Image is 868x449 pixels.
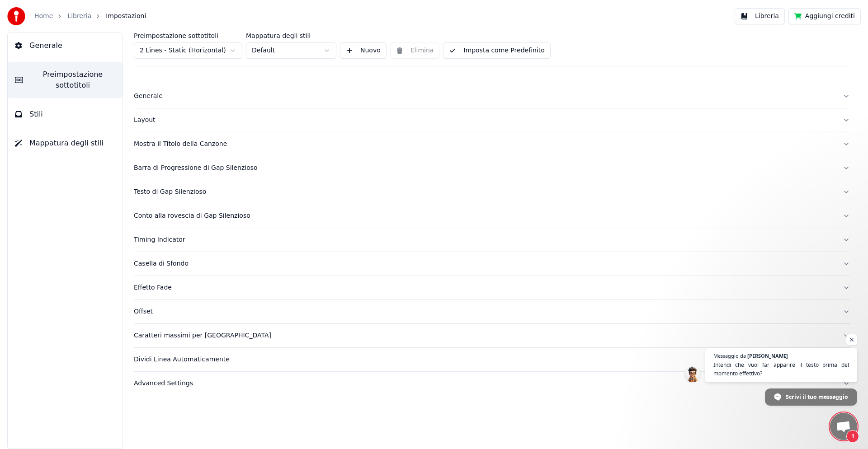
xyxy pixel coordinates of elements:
[846,430,859,443] span: 1
[246,33,336,39] label: Mappatura degli stili
[830,413,857,440] div: Aprire la chat
[713,360,849,378] span: Intendi che vuoi far apparire il testo prima del momento effettivo?
[443,42,550,59] button: Imposta come Predefinito
[34,12,146,21] nav: breadcrumb
[134,235,835,244] div: Timing Indicator
[134,331,835,340] div: Caratteri massimi per [GEOGRAPHIC_DATA]
[29,138,104,149] span: Mappatura degli stili
[134,156,850,180] button: Barra di Progressione di Gap Silenzioso
[134,379,835,388] div: Advanced Settings
[34,12,53,21] a: Home
[134,355,835,364] div: Dividi Linea Automaticamente
[8,102,123,127] button: Stili
[134,180,850,204] button: Testo di Gap Silenzioso
[8,131,123,156] button: Mappatura degli stili
[134,307,835,316] div: Offset
[134,300,850,323] button: Offset
[106,12,146,21] span: Impostazioni
[134,211,835,220] div: Conto alla rovescia di Gap Silenzioso
[134,187,835,196] div: Testo di Gap Silenzioso
[7,7,25,25] img: youka
[134,92,835,101] div: Generale
[134,84,850,108] button: Generale
[134,228,850,252] button: Timing Indicator
[134,259,835,268] div: Casella di Sfondo
[67,12,91,21] a: Libreria
[134,164,835,173] div: Barra di Progressione di Gap Silenzioso
[134,252,850,276] button: Casella di Sfondo
[8,33,123,58] button: Generale
[134,116,835,125] div: Layout
[134,348,850,371] button: Dividi Linea Automaticamente
[340,42,387,59] button: Nuovo
[134,33,242,39] label: Preimpostazione sottotitoli
[30,69,115,91] span: Preimpostazione sottotitoli
[713,353,746,358] span: Messaggio da
[29,109,43,120] span: Stili
[29,40,62,51] span: Generale
[735,8,785,24] button: Libreria
[134,283,835,292] div: Effetto Fade
[747,353,788,358] span: [PERSON_NAME]
[134,108,850,132] button: Layout
[8,62,123,98] button: Preimpostazione sottotitoli
[134,324,850,347] button: Caratteri massimi per [GEOGRAPHIC_DATA]
[788,8,861,24] button: Aggiungi crediti
[134,204,850,228] button: Conto alla rovescia di Gap Silenzioso
[134,132,850,156] button: Mostra il Titolo della Canzone
[134,140,835,149] div: Mostra il Titolo della Canzone
[786,389,848,405] span: Scrivi il tuo messaggio
[134,372,850,395] button: Advanced Settings
[134,276,850,299] button: Effetto Fade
